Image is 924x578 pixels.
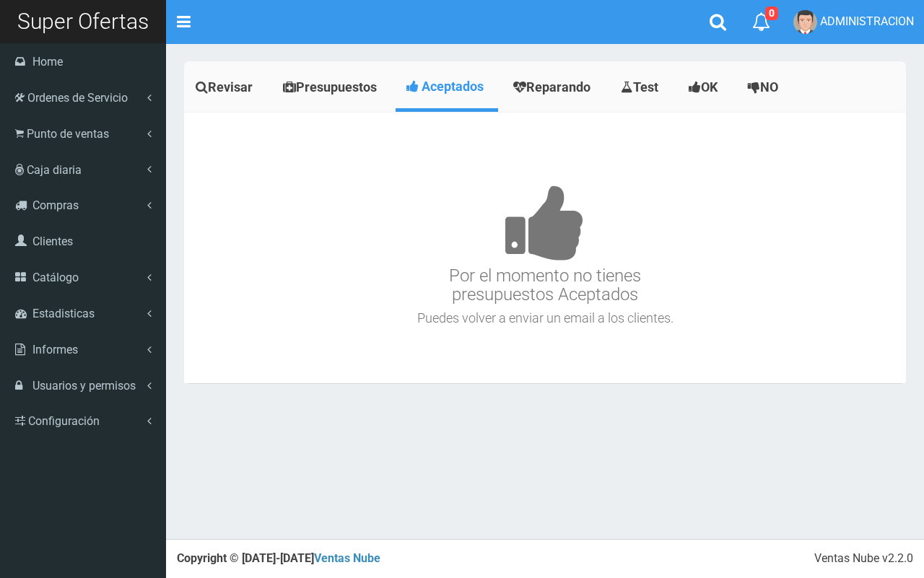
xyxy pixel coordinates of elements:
[32,235,73,248] span: Clientes
[609,65,674,110] a: Test
[17,9,149,34] span: Super Ofertas
[32,379,136,393] span: Usuarios y permisos
[184,65,268,110] a: Revisar
[296,79,377,95] span: Presupuestos
[701,79,718,95] span: OK
[736,65,793,110] a: NO
[814,551,913,567] div: Ventas Nube v2.2.0
[27,91,128,105] span: Ordenes de Servicio
[32,198,79,212] span: Compras
[208,79,253,95] span: Revisar
[27,127,109,141] span: Punto de ventas
[32,271,79,284] span: Catálogo
[32,343,78,356] span: Informes
[793,10,817,34] img: User Image
[188,141,902,305] h3: Por el momento no tienes presupuestos Aceptados
[820,14,914,28] span: ADMINISTRACION
[677,65,733,110] a: OK
[32,55,63,69] span: Home
[271,65,392,110] a: Presupuestos
[633,79,658,95] span: Test
[396,65,498,108] a: Aceptados
[314,551,380,565] a: Ventas Nube
[526,79,590,95] span: Reparando
[422,79,484,94] span: Aceptados
[177,551,380,565] strong: Copyright © [DATE]-[DATE]
[32,307,95,320] span: Estadisticas
[27,163,82,177] span: Caja diaria
[502,65,606,110] a: Reparando
[188,311,902,325] h4: Puedes volver a enviar un email a los clientes.
[765,6,778,20] span: 0
[28,414,100,428] span: Configuración
[760,79,778,95] span: NO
